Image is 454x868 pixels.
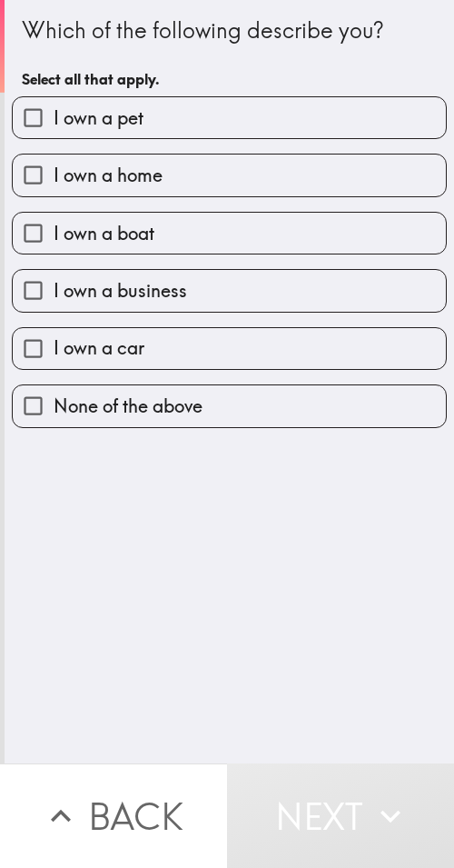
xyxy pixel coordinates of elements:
[13,270,446,311] button: I own a business
[13,97,446,138] button: I own a pet
[13,385,446,426] button: None of the above
[54,105,143,131] span: I own a pet
[54,278,187,304] span: I own a business
[13,155,446,195] button: I own a home
[54,163,163,188] span: I own a home
[22,15,437,46] div: Which of the following describe you?
[54,221,154,246] span: I own a boat
[13,213,446,254] button: I own a boat
[54,394,202,419] span: None of the above
[22,69,437,89] h6: Select all that apply.
[13,328,446,369] button: I own a car
[54,335,144,361] span: I own a car
[227,763,454,868] button: Next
